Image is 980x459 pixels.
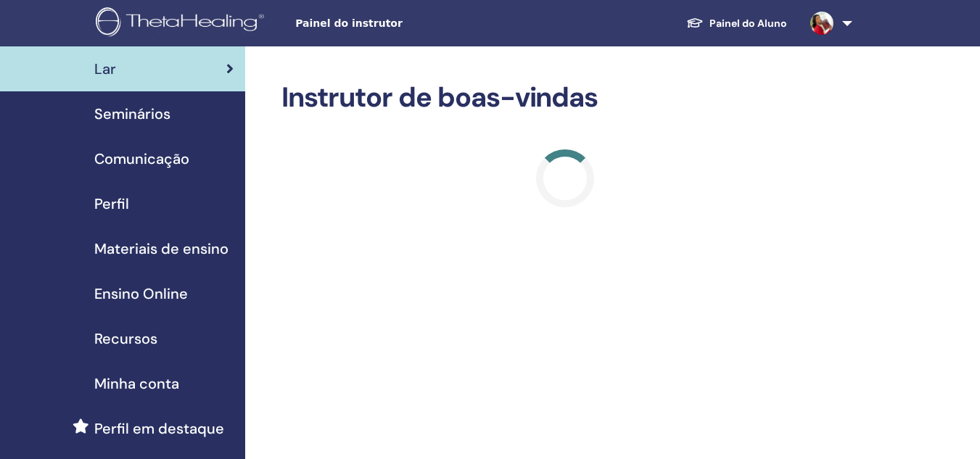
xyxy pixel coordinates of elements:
img: default.jpg [810,12,833,35]
span: Perfil em destaque [94,418,224,439]
h2: Instrutor de boas-vindas [281,81,849,115]
span: Materiais de ensino [94,238,228,260]
img: logo.png [96,7,269,40]
a: Painel do Aluno [675,10,799,37]
span: Lar [94,58,116,80]
img: graduation-cap-white.svg [686,17,704,29]
span: Painel do instrutor [295,16,513,31]
span: Perfil [94,193,129,215]
span: Seminários [94,103,170,125]
span: Comunicação [94,148,189,170]
span: Ensino Online [94,283,188,305]
span: Minha conta [94,373,179,394]
span: Recursos [94,328,157,350]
